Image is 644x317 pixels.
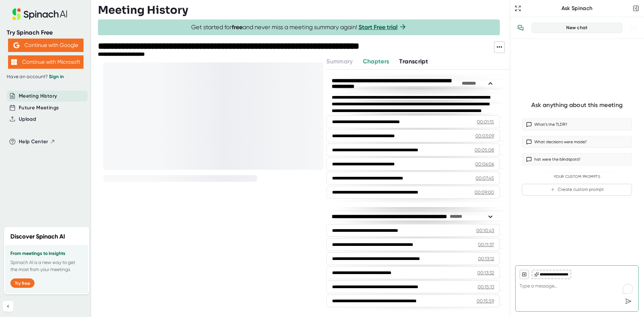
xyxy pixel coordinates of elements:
[522,118,632,130] button: What’s the TLDR?
[49,74,64,80] a: Sign in
[476,227,494,234] div: 00:10:43
[19,104,59,112] button: Future Meetings
[478,283,494,290] div: 00:15:13
[522,184,632,196] button: Create custom prompt
[7,29,85,37] div: Try Spinach Free
[19,138,48,146] span: Help Center
[98,4,188,16] h3: Meeting History
[631,4,641,13] button: Close conversation sidebar
[191,23,407,31] span: Get started for and never miss a meeting summary again!
[522,153,632,165] button: hat were the blindspots?
[536,25,618,31] div: New chat
[522,136,632,148] button: What decisions were made?
[513,4,523,13] button: Expand to Ask Spinach page
[622,295,634,307] div: Send message
[522,174,632,179] div: Your Custom Prompts
[475,147,494,153] div: 00:05:08
[19,115,36,123] button: Upload
[326,57,353,66] button: Summary
[363,57,389,66] button: Chapters
[531,101,623,109] div: Ask anything about this meeting
[326,58,353,65] span: Summary
[363,58,389,65] span: Chapters
[475,161,494,167] div: 00:06:06
[10,251,83,256] h3: From meetings to insights
[520,279,634,295] textarea: To enrich screen reader interactions, please activate Accessibility in Grammarly extension settings
[10,278,35,288] button: Try free
[477,118,494,125] div: 00:01:15
[19,138,55,146] button: Help Center
[10,232,65,241] h2: Discover Spinach AI
[7,74,85,80] div: Have an account?
[8,55,84,69] button: Continue with Microsoft
[13,42,19,48] img: Aehbyd4JwY73AAAAAElFTkSuQmCC
[359,23,397,31] a: Start Free trial
[8,39,84,52] button: Continue with Google
[399,58,428,65] span: Transcript
[475,133,494,139] div: 00:03:09
[477,269,494,276] div: 00:13:32
[475,189,494,196] div: 00:09:00
[19,92,57,100] button: Meeting History
[3,301,13,312] button: Collapse sidebar
[10,259,83,273] p: Spinach AI is a new way to get the most from your meetings
[514,21,527,35] button: View conversation history
[523,5,631,12] div: Ask Spinach
[232,23,243,31] b: free
[476,175,494,181] div: 00:07:45
[477,298,494,304] div: 00:15:59
[399,57,428,66] button: Transcript
[478,255,494,262] div: 00:13:12
[478,241,494,248] div: 00:11:37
